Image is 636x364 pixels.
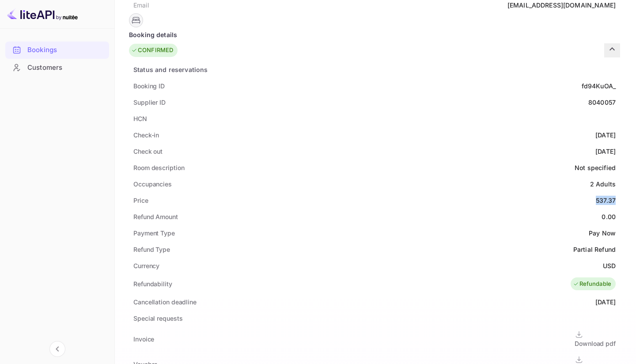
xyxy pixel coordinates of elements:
a: Bookings [5,42,109,58]
div: Price [133,196,148,205]
div: CONFIRMED [131,46,173,55]
div: Refundable [573,280,612,288]
div: Payment Type [133,228,175,238]
div: Not specified [575,163,616,172]
div: Pay Now [589,228,616,238]
div: Booking details [129,30,620,39]
div: fd94KuOA_ [582,81,616,91]
div: Occupancies [133,179,172,189]
div: Check-in [133,130,159,140]
a: Customers [5,59,109,76]
div: Check out [133,147,163,156]
div: 0.00 [602,212,616,221]
div: Bookings [27,45,105,55]
button: Collapse navigation [49,341,65,357]
div: [DATE] [595,130,616,140]
div: Currency [133,261,159,270]
div: Refund Amount [133,212,178,221]
div: 8040057 [588,98,616,107]
div: Status and reservations [133,65,208,74]
div: Room description [133,163,184,172]
div: Download pdf [575,339,616,348]
div: 537.37 [596,196,616,205]
div: Customers [27,63,105,73]
div: Customers [5,59,109,76]
div: Booking ID [133,81,165,91]
div: USD [603,261,616,270]
div: Email [133,0,149,10]
div: Cancellation deadline [133,297,197,307]
div: [DATE] [595,147,616,156]
div: Supplier ID [133,98,166,107]
div: [DATE] [595,297,616,307]
div: Special requests [133,314,182,323]
div: Partial Refund [573,245,616,254]
div: Invoice [133,334,154,344]
img: LiteAPI logo [7,7,78,21]
div: Refundability [133,279,172,288]
div: 2 Adults [590,179,616,189]
div: HCN [133,114,147,123]
div: [EMAIL_ADDRESS][DOMAIN_NAME] [507,0,616,10]
div: Bookings [5,42,109,59]
div: Refund Type [133,245,170,254]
